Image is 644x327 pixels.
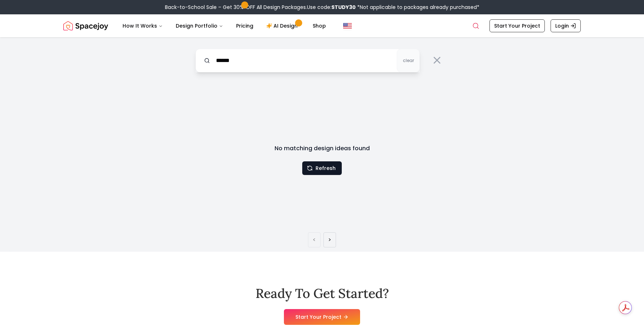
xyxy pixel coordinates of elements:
nav: Global [63,14,581,37]
a: Start Your Project [284,309,360,325]
span: *Not applicable to packages already purchased* [356,4,479,11]
h3: No matching design ideas found [230,144,414,153]
h2: Ready To Get Started? [256,286,389,300]
a: AI Design [261,19,305,33]
a: Previous page [313,236,316,244]
b: STUDY30 [331,4,356,11]
a: Spacejoy [63,19,108,33]
a: Start Your Project [489,19,545,32]
nav: Main [117,19,332,33]
a: Pricing [230,19,259,33]
img: United States [343,22,352,30]
span: Use code: [307,4,356,11]
a: Shop [307,19,332,33]
a: Login [551,19,581,32]
a: Next page [328,236,331,244]
div: Back-to-School Sale – Get 30% OFF All Design Packages. [165,4,479,11]
ul: Pagination [308,232,336,247]
span: clear [403,58,414,63]
img: Spacejoy Logo [63,19,108,33]
button: Refresh [302,161,342,175]
button: How It Works [117,19,169,33]
button: clear [397,49,420,72]
button: Design Portfolio [170,19,229,33]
